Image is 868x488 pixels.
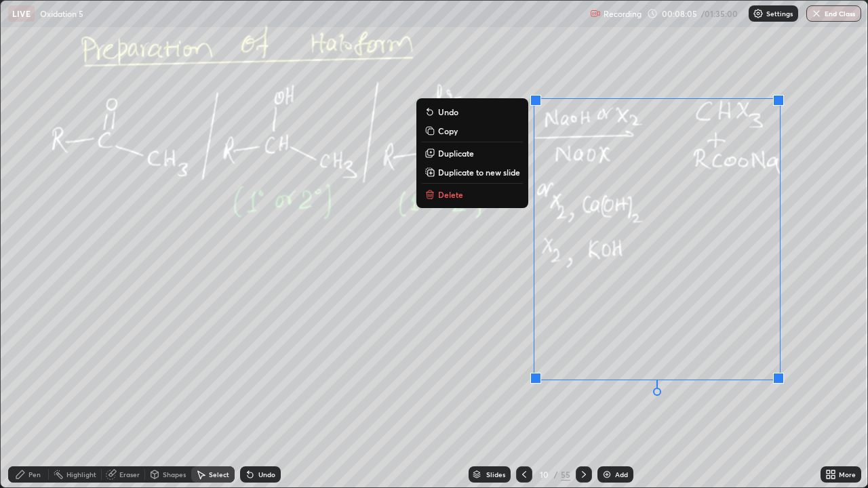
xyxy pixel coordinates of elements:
[438,189,463,200] p: Delete
[554,470,558,479] div: /
[422,123,523,139] button: Copy
[438,106,458,117] p: Undo
[438,125,458,136] p: Copy
[806,5,861,22] button: End Class
[258,471,275,478] div: Undo
[538,470,551,479] div: 10
[561,468,570,481] div: 55
[753,8,764,19] img: class-settings-icons
[163,471,186,478] div: Shapes
[486,471,505,478] div: Slides
[422,164,523,180] button: Duplicate to new slide
[422,104,523,120] button: Undo
[40,8,83,19] p: Oxidation 5
[615,471,628,478] div: Add
[422,186,523,203] button: Delete
[12,8,31,19] p: LIVE
[28,471,41,478] div: Pen
[590,8,601,19] img: recording.375f2c34.svg
[604,9,642,19] p: Recording
[601,469,612,480] img: add-slide-button
[119,471,140,478] div: Eraser
[766,10,793,17] p: Settings
[839,471,856,478] div: More
[438,148,474,159] p: Duplicate
[422,145,523,161] button: Duplicate
[438,167,520,178] p: Duplicate to new slide
[209,471,229,478] div: Select
[66,471,96,478] div: Highlight
[811,8,822,19] img: end-class-cross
